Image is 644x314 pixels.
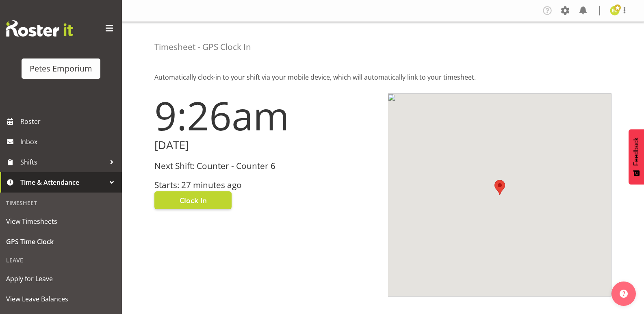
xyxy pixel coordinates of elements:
span: View Timesheets [6,215,116,227]
span: Time & Attendance [20,176,106,188]
a: View Timesheets [2,211,120,232]
span: Apply for Leave [6,273,116,285]
span: GPS Time Clock [6,236,116,248]
span: Shifts [20,156,106,168]
div: Petes Emporium [30,63,92,75]
h1: 9:26am [154,93,378,137]
div: Leave [2,252,120,269]
a: View Leave Balances [2,289,120,309]
h3: Next Shift: Counter - Counter 6 [154,161,378,171]
span: Clock In [180,195,207,206]
div: Timesheet [2,195,120,211]
a: Apply for Leave [2,269,120,289]
img: emma-croft7499.jpg [610,6,620,15]
h4: Timesheet - GPS Clock In [154,42,251,52]
h3: Starts: 27 minutes ago [154,180,378,190]
span: View Leave Balances [6,293,116,305]
button: Feedback - Show survey [629,129,644,184]
img: help-xxl-2.png [620,290,628,298]
span: Feedback [633,137,640,166]
h2: [DATE] [154,139,378,152]
p: Automatically clock-in to your shift via your mobile device, which will automatically link to you... [154,72,611,82]
img: Rosterit website logo [6,20,73,37]
button: Clock In [154,191,232,209]
a: GPS Time Clock [2,232,120,252]
span: Roster [20,115,118,128]
span: Inbox [20,136,118,148]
